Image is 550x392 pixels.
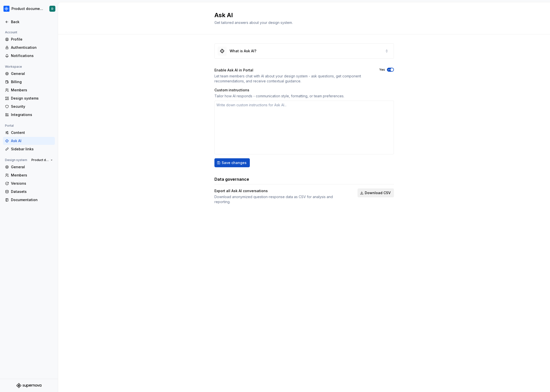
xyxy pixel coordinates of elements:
div: Security [11,104,53,109]
button: Download CSV [358,188,394,197]
a: Versions [3,179,55,187]
a: Members [3,171,55,179]
a: Sidebar links [3,145,55,153]
a: General [3,70,55,78]
a: Notifications [3,52,55,60]
div: Download anonymized question-response data as CSV for analysis and reporting. [214,194,349,204]
button: Product documentationD [1,3,57,14]
div: Profile [11,37,53,42]
span: Get tailored answers about your design system. [214,20,293,25]
div: Datasets [11,189,53,194]
div: Product documentation [11,6,43,11]
div: Let team members chat with AI about your design system - ask questions, get component recommendat... [214,74,370,84]
div: Export all Ask AI conversations [214,188,349,193]
div: D [51,7,53,11]
a: Security [3,103,55,111]
div: Content [11,130,53,135]
a: Billing [3,78,55,86]
a: Authentication [3,44,55,52]
div: Design systems [11,96,53,101]
a: Members [3,86,55,94]
label: Yes [379,68,385,72]
a: General [3,163,55,171]
h2: Ask AI [214,11,388,19]
div: Design system [3,157,29,163]
span: Product documentation [31,158,49,162]
svg: Supernova Logo [16,383,41,388]
h3: Data governance [214,176,249,182]
span: Download CSV [365,190,391,195]
div: Billing [11,79,53,84]
a: Ask AI [3,137,55,145]
div: Back [11,19,53,24]
a: Content [3,129,55,137]
div: General [11,165,53,169]
button: Save changes [214,158,250,167]
div: Members [11,88,53,93]
div: Notifications [11,53,53,58]
img: 87691e09-aac2-46b6-b153-b9fe4eb63333.png [3,6,9,12]
div: Integrations [11,112,53,117]
a: Integrations [3,111,55,119]
a: Documentation [3,196,55,204]
a: Profile [3,35,55,43]
div: Sidebar links [11,147,53,152]
div: Members [11,173,53,178]
div: General [11,71,53,76]
div: Workspace [3,64,24,70]
div: What is Ask AI? [230,49,256,54]
div: Portal [3,123,16,129]
div: Custom instructions [214,88,394,93]
div: Enable Ask AI in Portal [214,68,370,73]
div: Versions [11,181,53,186]
div: Account [3,29,19,35]
div: Ask AI [11,138,53,143]
div: Documentation [11,197,53,202]
div: Tailor how AI responds - communication style, formatting, or team preferences. [214,94,394,99]
a: Datasets [3,188,55,196]
a: Design systems [3,94,55,102]
div: Authentication [11,45,53,50]
span: Save changes [222,160,247,165]
a: Back [3,18,55,26]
